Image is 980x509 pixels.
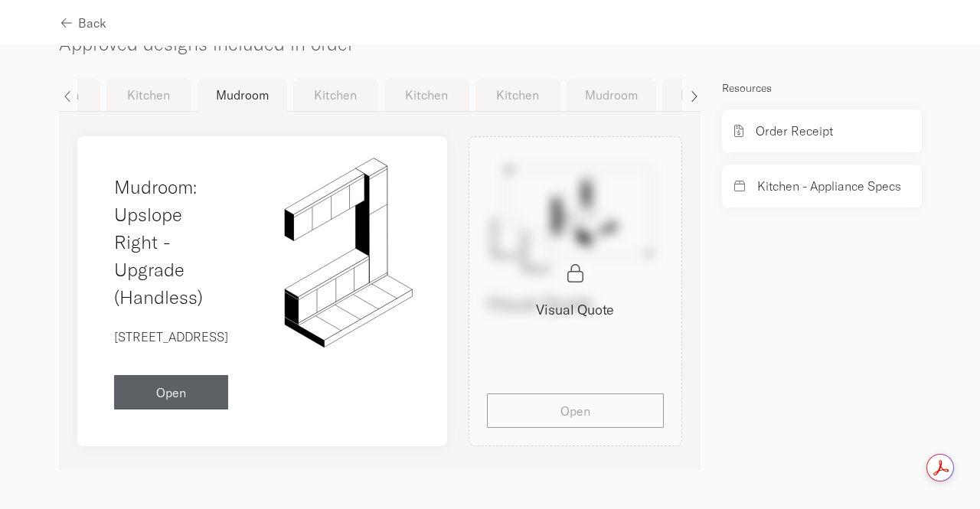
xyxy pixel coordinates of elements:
button: Mudroom [662,79,752,111]
span: Back [78,17,106,29]
button: Mudroom [567,79,656,111]
button: Kitchen [475,79,560,111]
button: Kitchen [106,79,191,111]
p: Kitchen - Appliance Specs [757,177,901,195]
button: Kitchen [384,79,469,111]
button: Back [61,5,106,40]
img: mudroom.svg [265,155,432,350]
h4: Mudroom: Upslope Right - Upgrade (Handless) [114,173,228,311]
p: Order Receipt [756,122,833,140]
button: Open [114,375,228,409]
p: [STREET_ADDRESS] [114,328,228,346]
button: Mudroom [198,79,287,112]
span: Open [156,387,186,399]
button: Kitchen [293,79,378,111]
p: Resources [722,79,922,97]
